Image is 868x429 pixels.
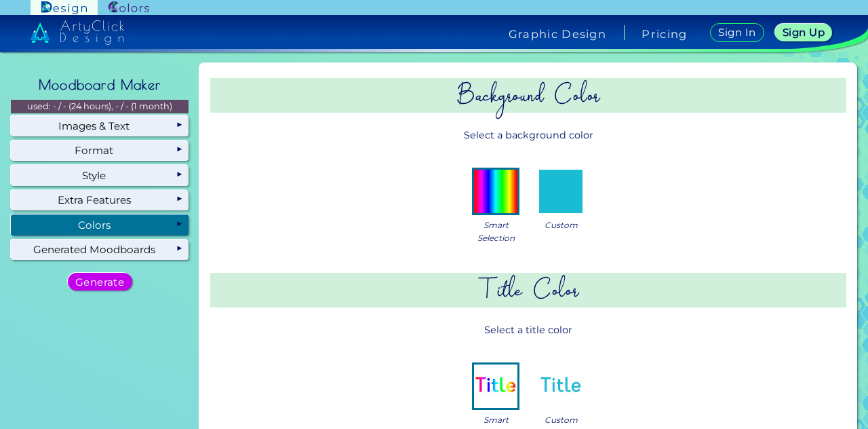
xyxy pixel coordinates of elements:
img: col_title_auto.jpg [474,365,517,408]
img: col_title_custom.jpg [539,365,583,408]
h2: Background Color [210,78,846,113]
a: Sign In [713,24,762,41]
span: Smart Selection [477,219,515,244]
span: Custom [545,219,578,231]
div: Style [11,165,189,185]
img: col_bg_custom.jpg [539,170,583,213]
div: Generated Moodboards [11,240,189,260]
h2: Title Color [210,273,846,307]
p: used: - / - (24 hours), - / - (1 month) [11,100,189,113]
h4: Graphic Design [509,29,606,39]
div: Extra Features [11,190,189,210]
div: Images & Text [11,115,189,136]
p: Select a title color [210,318,846,343]
img: col_bg_auto.jpg [474,170,517,213]
h2: Moodboard Maker [32,70,167,100]
div: Format [11,141,189,161]
h5: Sign In [720,28,754,37]
div: Colors [11,214,189,235]
p: Select a background color [210,123,846,148]
h5: Generate [77,277,121,286]
a: Sign Up [778,24,829,41]
img: artyclick_design_logo_white_combined_path.svg [31,20,124,45]
a: Pricing [642,29,687,39]
img: ArtyClick Colors logo [108,1,149,14]
span: Custom [545,413,578,426]
h5: Sign Up [785,28,823,37]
